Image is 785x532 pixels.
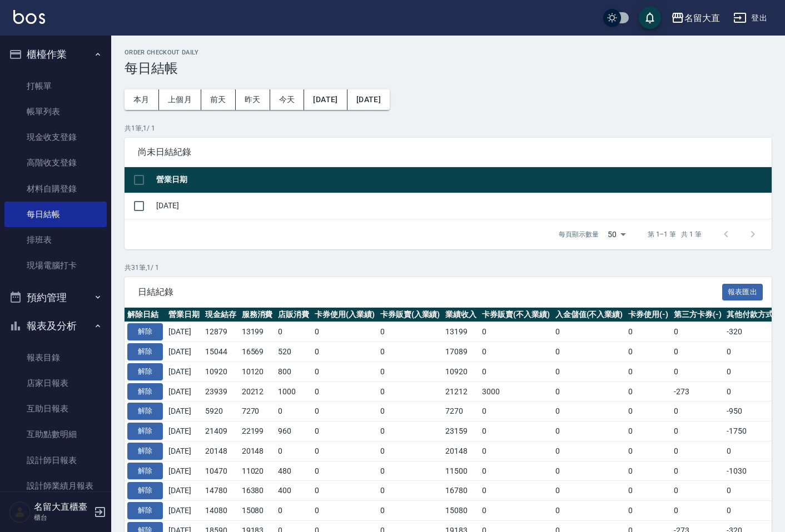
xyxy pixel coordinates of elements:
td: 0 [553,461,626,481]
td: [DATE] [166,501,202,521]
td: -320 [724,322,785,342]
button: 前天 [201,89,236,110]
td: 0 [553,322,626,342]
td: 17089 [443,342,479,362]
td: 11500 [443,461,479,481]
td: 0 [479,441,553,461]
td: 0 [479,461,553,481]
td: 0 [625,322,671,342]
td: 0 [625,441,671,461]
button: 解除 [127,363,163,380]
td: [DATE] [166,322,202,342]
td: 0 [724,441,785,461]
td: 10120 [239,362,276,382]
td: 0 [671,461,724,481]
td: 0 [671,322,724,342]
td: 16780 [443,481,479,501]
th: 解除日結 [125,308,166,322]
td: 0 [671,401,724,421]
td: -273 [671,382,724,401]
h2: Order checkout daily [125,49,772,56]
td: 20148 [443,441,479,461]
h3: 每日結帳 [125,61,772,76]
td: 0 [553,342,626,362]
td: 16569 [239,342,276,362]
td: 0 [553,481,626,501]
td: 0 [479,501,553,521]
td: 0 [625,421,671,441]
td: 0 [377,421,443,441]
td: 0 [479,322,553,342]
td: 0 [625,401,671,421]
button: 預約管理 [4,283,107,312]
button: [DATE] [304,89,347,110]
td: 10470 [202,461,239,481]
th: 業績收入 [443,308,479,322]
td: 0 [377,461,443,481]
td: 0 [671,481,724,501]
td: 7270 [239,401,276,421]
td: 1000 [275,382,312,401]
a: 店家日報表 [4,370,107,396]
div: 名留大直 [684,11,720,25]
th: 現金結存 [202,308,239,322]
td: 0 [553,362,626,382]
div: 50 [603,219,630,249]
td: [DATE] [166,461,202,481]
td: 12879 [202,322,239,342]
a: 互助日報表 [4,396,107,421]
td: 15080 [239,501,276,521]
td: 0 [671,362,724,382]
a: 材料自購登錄 [4,176,107,202]
th: 第三方卡券(-) [671,308,724,322]
a: 設計師業績月報表 [4,473,107,499]
td: [DATE] [166,421,202,441]
th: 卡券販賣(不入業績) [479,308,553,322]
button: [DATE] [347,89,390,110]
td: 0 [671,342,724,362]
td: 0 [312,322,377,342]
td: 960 [275,421,312,441]
td: 0 [724,382,785,401]
td: 0 [724,362,785,382]
td: 0 [312,382,377,401]
button: save [639,7,661,29]
button: 解除 [127,482,163,499]
td: 0 [275,401,312,421]
td: 0 [671,421,724,441]
a: 帳單列表 [4,99,107,124]
td: 10920 [202,362,239,382]
td: 0 [377,362,443,382]
td: 22199 [239,421,276,441]
td: 520 [275,342,312,362]
td: 0 [553,401,626,421]
td: 0 [312,362,377,382]
td: -1750 [724,421,785,441]
td: 0 [625,342,671,362]
a: 報表匯出 [722,286,763,297]
p: 共 31 筆, 1 / 1 [125,263,772,273]
a: 打帳單 [4,73,107,99]
td: 800 [275,362,312,382]
td: 0 [377,441,443,461]
button: 解除 [127,383,163,400]
a: 高階收支登錄 [4,150,107,175]
td: 10920 [443,362,479,382]
th: 其他付款方式(-) [724,308,785,322]
td: 14080 [202,501,239,521]
td: 0 [724,342,785,362]
td: 20212 [239,382,276,401]
td: [DATE] [166,401,202,421]
td: 14780 [202,481,239,501]
td: 16380 [239,481,276,501]
img: Logo [13,10,45,24]
td: 0 [312,501,377,521]
td: 0 [553,501,626,521]
a: 現場電腦打卡 [4,253,107,278]
p: 共 1 筆, 1 / 1 [125,123,772,133]
p: 每頁顯示數量 [559,229,599,239]
button: 報表及分析 [4,312,107,340]
button: 解除 [127,343,163,360]
td: 0 [377,382,443,401]
th: 卡券使用(-) [625,308,671,322]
